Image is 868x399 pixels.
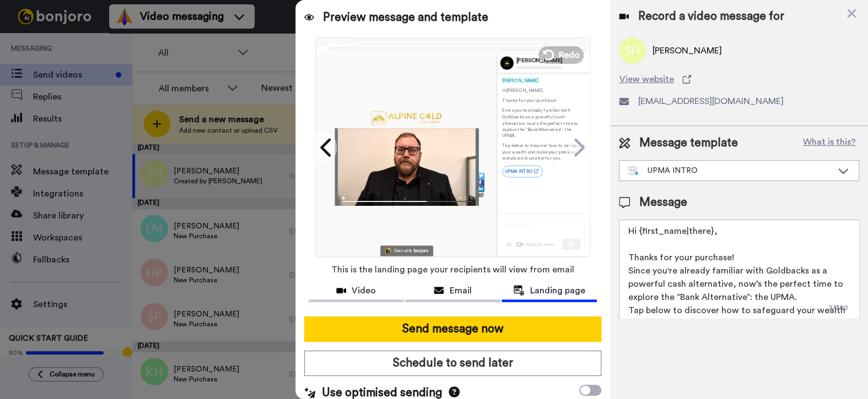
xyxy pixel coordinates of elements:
[331,258,574,282] span: This is the landing page your recipients will view from email
[619,73,859,86] a: View website
[502,77,585,83] div: [PERSON_NAME]
[385,248,391,254] img: Bonjoro Logo
[619,220,859,319] textarea: Hi {first_name|there}, Thanks for your purchase! Since you're already familiar with Goldbacks as ...
[414,249,428,253] div: bonjoro
[638,95,783,108] span: [EMAIL_ADDRESS][DOMAIN_NAME]
[628,167,639,176] img: nextgen-template.svg
[639,194,687,211] span: Message
[530,284,585,297] span: Landing page
[502,97,585,103] p: Thanks for your purchase!
[502,165,543,177] a: UPMA INTRO
[371,111,441,124] img: d0a47b8c-7aba-49c7-b0f1-4494c27ba45a
[449,284,471,297] span: Email
[628,165,832,176] div: UPMA INTRO
[335,193,478,205] img: player-controls-full.svg
[502,143,585,161] p: Tap below to discover how to safeguard your wealth and make your precious metals work smarter for...
[502,218,585,251] img: reply-preview.svg
[304,351,602,376] button: Schedule to send later
[394,249,412,253] div: Sent with
[304,316,602,342] button: Send message now
[502,107,585,139] p: Since you're already familiar with Goldbacks as a powerful cash alternative, now’s the perfect ti...
[502,87,585,93] p: Hi [PERSON_NAME] ,
[800,135,859,151] button: What is this?
[639,135,737,151] span: Message template
[619,73,673,86] span: View website
[352,284,376,297] span: Video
